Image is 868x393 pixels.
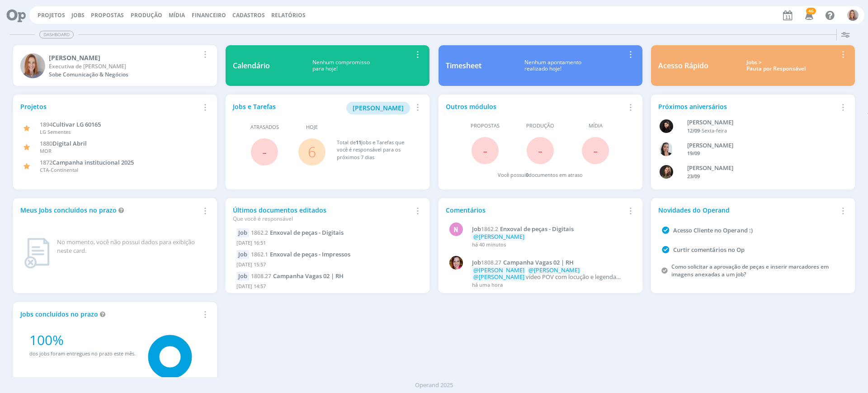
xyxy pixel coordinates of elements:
[337,139,414,161] div: Total de Jobs e Tarefas que você é responsável para os próximos 7 dias
[40,166,78,173] span: CTA-Continental
[481,225,498,233] span: 1862.2
[251,228,344,237] a: 1862.2Enxoval de peças - Digitais
[251,229,268,237] span: 1862.2
[49,71,199,79] div: Sobe Comunicação & Negócios
[233,102,412,114] div: Jobs e Tarefas
[472,226,630,233] a: Job1862.2Enxoval de peças - Digitais
[658,60,708,71] div: Acesso Rápido
[40,158,134,166] a: 1872Campanha institucional 2025
[353,104,404,112] span: [PERSON_NAME]
[473,232,524,241] span: @[PERSON_NAME]
[20,205,199,215] div: Meus Jobs concluídos no prazo
[49,62,199,71] div: Executiva de Contas Jr
[673,246,745,254] a: Curtir comentários no Op
[20,309,199,319] div: Jobs concluídos no prazo
[847,9,859,21] img: A
[128,12,165,19] button: Produção
[233,60,270,71] div: Calendário
[232,11,265,19] span: Cadastros
[236,281,419,294] div: [DATE] 14:57
[593,141,598,160] span: -
[472,241,506,248] span: há 40 minutos
[346,103,410,112] a: [PERSON_NAME]
[38,11,65,19] a: Projetos
[660,165,673,179] img: J
[236,259,419,272] div: [DATE] 15:57
[270,250,350,258] span: Enxoval de peças - Impressos
[251,250,350,258] a: 1862.1Enxoval de peças - Impressos
[702,127,727,134] span: Sexta-feira
[20,53,45,78] img: A
[799,7,818,24] button: 46
[472,281,503,288] span: há uma hora
[236,228,249,237] div: Job
[20,102,199,111] div: Projetos
[233,205,412,223] div: Últimos documentos editados
[481,259,501,266] span: 1808.27
[230,12,268,19] button: Cadastros
[483,141,487,160] span: -
[262,142,267,161] span: -
[503,258,574,266] span: Campanha Vagas 02 | RH
[40,120,52,128] span: 1894
[847,7,859,23] button: A
[29,350,136,358] div: dos jobs foram entregues no prazo este mês.
[40,139,87,147] a: 1880Digital Abril
[24,238,50,269] img: dashboard_not_found.png
[166,12,188,19] button: Mídia
[273,272,344,280] span: Campanha Vagas 02 | RH
[526,171,528,178] span: 0
[687,127,700,134] span: 12/09
[538,141,542,160] span: -
[69,12,87,19] button: Jobs
[472,259,630,266] a: Job1808.27Campanha Vagas 02 | RH
[306,123,318,131] span: Hoje
[52,158,134,166] span: Campanha institucional 2025
[236,250,249,259] div: Job
[40,139,52,147] span: 1880
[39,31,74,38] span: Dashboard
[500,225,574,233] span: Enxoval de peças - Digitais
[589,122,603,130] span: Mídia
[40,158,52,166] span: 1872
[687,164,834,173] div: Julia Agostine Abich
[473,266,524,274] span: @[PERSON_NAME]
[346,102,410,114] button: [PERSON_NAME]
[57,238,206,256] div: No momento, você não possui dados para exibição neste card.
[687,173,700,180] span: 23/09
[40,147,52,154] span: MOR
[660,142,673,156] img: C
[658,205,837,215] div: Novidades do Operand
[71,11,85,19] a: Jobs
[250,123,279,131] span: Atrasados
[446,102,625,111] div: Outros módulos
[251,251,268,258] span: 1862.1
[356,139,361,146] span: 11
[269,12,308,19] button: Relatórios
[192,11,226,19] a: Financeiro
[660,119,673,133] img: L
[236,272,249,281] div: Job
[40,120,101,128] a: 1894Cultivar LG 60165
[498,171,583,179] div: Você possui documentos em atraso
[528,266,580,274] span: @[PERSON_NAME]
[52,120,101,128] span: Cultivar LG 60165
[806,8,816,14] span: 46
[473,273,524,281] span: @[PERSON_NAME]
[233,215,412,223] div: Que você é responsável
[472,267,630,281] p: vídeo POV com locução e legenda revisados, tudo ok. Materiais na pasta
[446,60,481,71] div: Timesheet
[88,12,127,19] button: Propostas
[658,102,837,111] div: Próximos aniversários
[271,11,306,19] a: Relatórios
[40,128,71,135] span: LG Sementes
[251,272,344,280] a: 1808.27Campanha Vagas 02 | RH
[35,12,68,19] button: Projetos
[446,205,625,215] div: Comentários
[715,59,837,72] div: Jobs > Pauta por Responsável
[29,330,136,350] div: 100%
[439,45,642,86] a: TimesheetNenhum apontamentorealizado hoje!
[189,12,229,19] button: Financeiro
[526,122,554,130] span: Produção
[471,122,500,130] span: Propostas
